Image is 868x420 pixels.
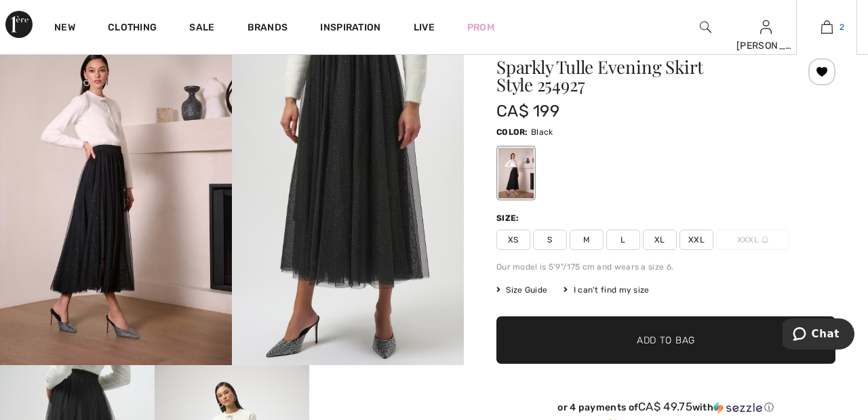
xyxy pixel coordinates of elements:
span: L [606,230,640,250]
div: or 4 payments ofCA$ 49.75withSezzle Click to learn more about Sezzle [496,400,835,419]
a: Clothing [108,22,157,36]
img: My Info [760,19,772,35]
div: I can't find my size [564,284,649,296]
a: Sale [189,22,214,36]
div: [PERSON_NAME] [736,39,796,53]
span: Black [531,127,553,137]
button: Add to Bag [496,316,835,364]
span: CA$ 199 [496,102,559,121]
span: XXXL [716,230,789,250]
span: Inspiration [320,22,380,36]
span: Size Guide [496,284,547,296]
span: XS [496,230,530,250]
img: My Bag [821,19,833,35]
span: Add to Bag [637,333,695,348]
span: M [570,230,604,250]
a: Prom [467,20,494,35]
img: Sparkly Tulle Evening Skirt Style 254927. 2 [232,18,464,365]
span: S [533,230,567,250]
div: Black [498,148,534,198]
span: XL [643,230,677,250]
span: CA$ 49.75 [638,400,692,413]
img: ring-m.svg [762,236,768,243]
img: Sezzle [713,402,762,414]
a: Live [414,20,435,35]
a: New [54,22,75,36]
div: Our model is 5'9"/175 cm and wears a size 6. [496,261,835,273]
a: Brands [248,22,288,36]
img: search the website [700,19,711,35]
h1: Sparkly Tulle Evening Skirt Style 254927 [496,58,779,93]
a: Sign In [760,20,772,33]
div: Size: [496,212,522,224]
div: or 4 payments of with [496,400,835,414]
a: 2 [797,19,856,35]
span: XXL [679,230,713,250]
span: 2 [840,21,844,33]
img: 1ère Avenue [5,11,33,38]
span: Color: [496,127,528,137]
iframe: Opens a widget where you can chat to one of our agents [783,318,854,352]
